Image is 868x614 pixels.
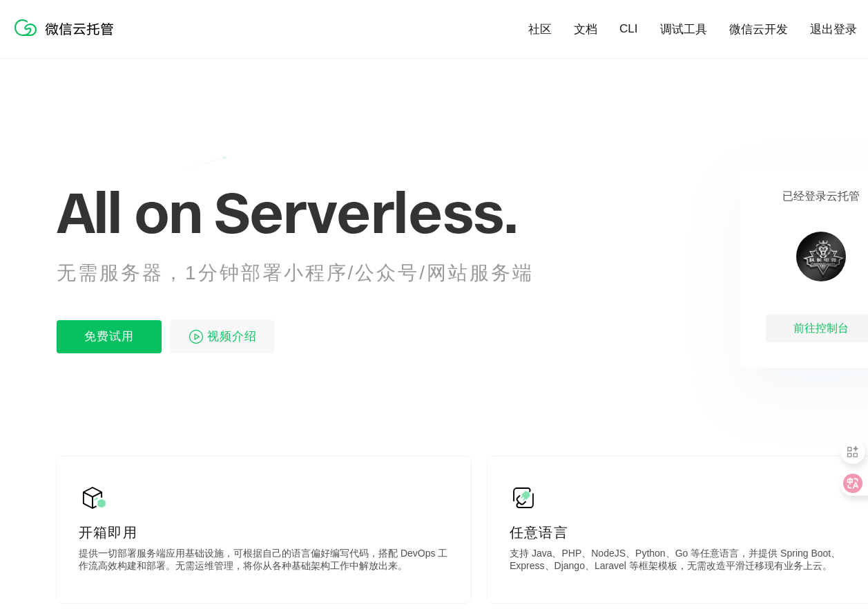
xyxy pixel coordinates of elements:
[619,22,637,36] a: CLI
[207,320,257,353] span: 视频介绍
[782,189,860,204] p: 已经登录云托管
[188,328,204,345] img: video_play.svg
[660,21,707,37] a: 调试工具
[810,21,857,37] a: 退出登录
[214,178,517,247] span: Serverless.
[57,259,559,287] p: 无需服务器，1分钟部署小程序/公众号/网站服务端
[729,21,788,37] a: 微信云开发
[79,548,449,575] p: 提供一切部署服务端应用基础设施，可根据自己的语言偏好编写代码，搭配 DevOps 工作流高效构建和部署。无需运维管理，将你从各种基础架构工作中解放出来。
[528,21,552,37] a: 社区
[79,523,449,542] p: 开箱即用
[57,320,162,353] p: 免费试用
[12,14,122,41] img: 微信云托管
[12,32,122,44] a: 微信云托管
[574,21,597,37] a: 文档
[57,178,201,247] span: All on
